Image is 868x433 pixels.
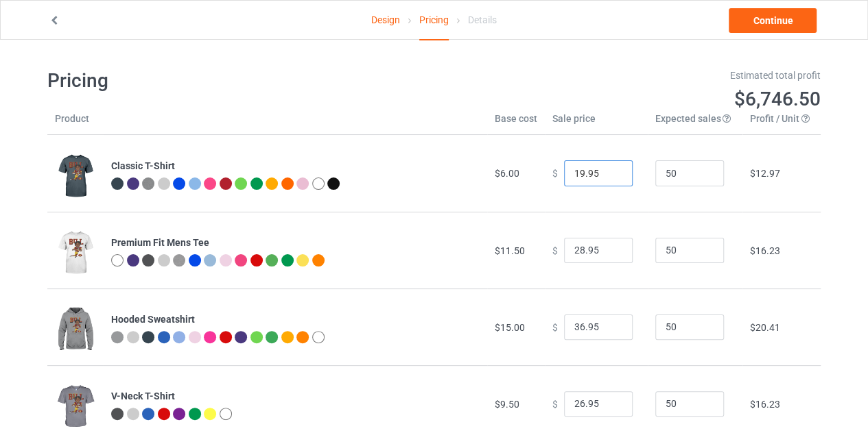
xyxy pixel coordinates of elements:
[371,1,400,39] a: Design
[750,399,780,410] span: $16.23
[495,399,519,410] span: $9.50
[750,322,780,333] span: $20.41
[111,160,175,171] b: Classic T-Shirt
[750,168,780,179] span: $12.97
[487,112,545,135] th: Base cost
[552,168,558,179] span: $
[495,322,525,333] span: $15.00
[495,168,519,179] span: $6.00
[47,112,104,135] th: Product
[552,398,558,409] span: $
[47,69,425,93] h1: Pricing
[495,245,525,256] span: $11.50
[111,391,175,401] b: V-Neck T-Shirt
[111,314,195,325] b: Hooded Sweatshirt
[444,69,821,82] div: Estimated total profit
[742,112,821,135] th: Profit / Unit
[545,112,648,135] th: Sale price
[648,112,742,135] th: Expected sales
[729,8,817,33] a: Continue
[111,237,209,248] b: Premium Fit Mens Tee
[173,254,185,267] img: heather_texture.png
[552,245,558,256] span: $
[750,245,780,256] span: $16.23
[419,1,449,40] div: Pricing
[734,88,821,110] span: $6,746.50
[468,1,497,39] div: Details
[142,177,154,190] img: heather_texture.png
[552,321,558,332] span: $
